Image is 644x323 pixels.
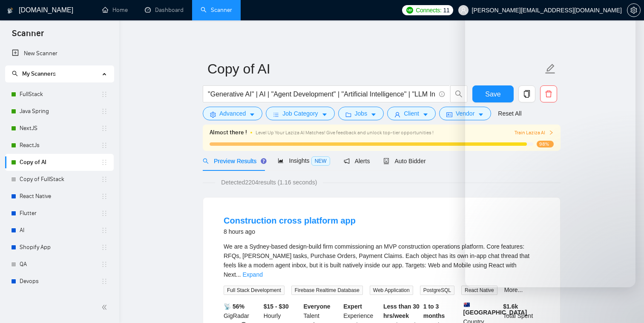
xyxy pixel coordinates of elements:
[5,86,114,103] li: FullStack
[203,158,209,164] span: search
[5,154,114,171] li: Copy of AI
[423,303,445,319] b: 1 to 3 months
[383,158,425,164] span: Auto Bidder
[20,86,101,103] a: FullStack
[20,273,101,290] a: Devops
[383,158,389,164] span: robot
[439,107,491,120] button: idcardVendorcaret-down
[101,227,108,234] span: holder
[5,171,114,188] li: Copy of FullStack
[256,130,434,136] span: Level Up Your Laziza AI Matches! Give feedback and unlock top-tier opportunities !
[20,154,101,171] a: Copy of AI
[20,137,101,154] a: ReactJs
[22,70,56,77] span: My Scanners
[5,273,114,290] li: Devops
[101,108,108,115] span: holder
[20,256,101,273] a: QA
[464,302,470,308] img: 🇦🇺
[5,103,114,120] li: Java Spring
[5,45,114,62] li: New Scanner
[12,70,56,77] span: My Scanners
[102,6,128,14] a: homeHome
[465,8,635,287] iframe: Intercom live chat
[451,90,467,98] span: search
[344,158,370,164] span: Alerts
[224,303,244,310] b: 📡 56%
[203,107,262,120] button: settingAdvancedcaret-down
[282,109,318,118] span: Job Category
[406,7,413,14] img: upwork-logo.png
[439,91,445,97] span: info-circle
[344,158,350,164] span: notification
[260,157,267,165] div: Tooltip anchor
[273,111,279,118] span: bars
[224,227,356,237] div: 8 hours ago
[20,120,101,137] a: NextJS
[249,111,255,118] span: caret-down
[101,176,108,183] span: holder
[20,171,101,188] a: Copy of FullStack
[201,6,232,14] a: searchScanner
[101,210,108,217] span: holder
[416,6,441,15] span: Connects:
[224,286,285,295] span: Full Stack Development
[627,7,641,14] a: setting
[236,271,241,278] span: ...
[264,303,289,310] b: $15 - $30
[322,111,328,118] span: caret-down
[5,205,114,222] li: Flutter
[304,303,331,310] b: Everyone
[387,107,436,120] button: userClientcaret-down
[5,188,114,205] li: React Native
[208,89,435,99] input: Search Freelance Jobs...
[20,205,101,222] a: Flutter
[460,7,466,13] span: user
[101,142,108,149] span: holder
[101,261,108,268] span: holder
[101,125,108,132] span: holder
[219,109,246,118] span: Advanced
[5,27,51,45] span: Scanner
[7,4,13,17] img: logo
[5,137,114,154] li: ReactJs
[101,278,108,285] span: holder
[20,222,101,239] a: AI
[370,286,413,295] span: Web Application
[145,6,184,14] a: dashboardDashboard
[101,159,108,166] span: holder
[101,244,108,251] span: holder
[20,239,101,256] a: Shopify App
[627,7,640,14] span: setting
[338,107,384,120] button: folderJobscaret-down
[345,111,351,118] span: folder
[371,111,377,118] span: caret-down
[627,3,641,17] button: setting
[20,103,101,120] a: Java Spring
[343,303,362,310] b: Expert
[443,6,450,15] span: 11
[355,109,368,118] span: Jobs
[224,242,540,279] div: We are a Sydney-based design-build firm commissioning an MVP construction operations platform. Co...
[203,158,264,164] span: Preview Results
[101,193,108,200] span: holder
[101,303,110,312] span: double-left
[210,128,247,137] span: Almost there !
[5,239,114,256] li: Shopify App
[5,256,114,273] li: QA
[503,303,518,310] b: $ 1.6k
[5,290,114,307] li: Blockchain
[5,120,114,137] li: NextJS
[5,222,114,239] li: AI
[450,85,467,102] button: search
[311,156,330,166] span: NEW
[242,271,262,278] a: Expand
[215,178,323,187] span: Detected 2204 results (1.16 seconds)
[456,109,474,118] span: Vendor
[12,71,18,76] span: search
[210,111,216,118] span: setting
[423,111,428,118] span: caret-down
[404,109,419,118] span: Client
[266,107,334,120] button: barsJob Categorycaret-down
[12,45,107,62] a: New Scanner
[420,286,454,295] span: PostgreSQL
